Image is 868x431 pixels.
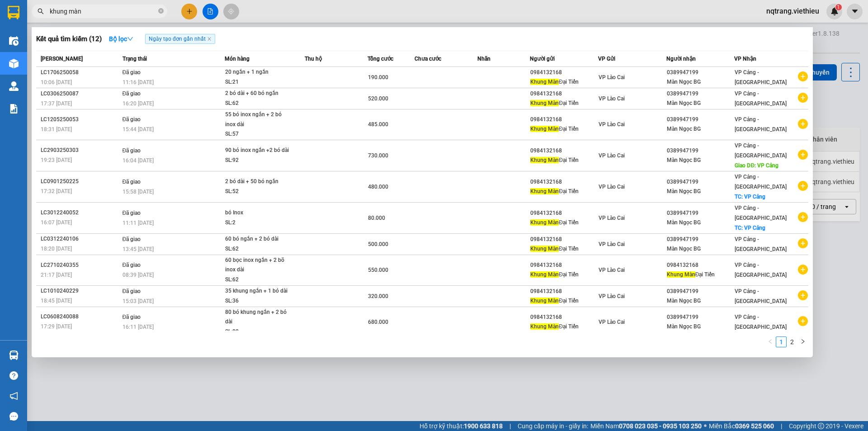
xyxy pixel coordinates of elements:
span: Món hàng [225,56,250,62]
li: Next Page [797,336,808,347]
span: 16:11 [DATE] [123,324,154,330]
span: plus-circle [798,150,808,160]
div: 0984132168 [530,68,598,77]
span: close-circle [158,8,164,14]
span: VP Lào Cai [599,121,625,128]
div: 55 bó inox ngắn + 2 bó inox dài [225,110,293,129]
div: SL: 21 [225,77,293,87]
span: VP Lào Cai [599,293,625,299]
span: Đã giao [123,90,141,97]
div: 0389947199 [667,68,734,77]
span: Khung Màn [530,188,559,194]
div: SL: 62 [225,275,293,285]
img: warehouse-icon [9,81,19,91]
span: left [768,339,773,344]
span: VP Lào Cai [599,95,625,102]
span: Khung Màn [530,100,559,106]
span: Trạng thái [123,56,147,62]
span: Đã giao [123,116,141,123]
span: VP Cảng - [GEOGRAPHIC_DATA] [735,116,787,133]
span: 19:23 [DATE] [41,157,72,163]
div: 0389947199 [667,208,734,218]
span: question-circle [9,371,18,380]
div: 80 bó khung ngắn + 2 bó dài [225,308,293,327]
span: plus-circle [798,71,808,81]
span: 80.000 [368,215,385,221]
div: 0389947199 [667,89,734,99]
div: Đại Tiến [530,244,598,254]
span: VP Nhận [734,56,756,62]
div: Đại Tiến [530,99,598,108]
div: Đại Tiến [530,77,598,87]
span: 10:06 [DATE] [41,79,72,85]
span: down [127,36,133,42]
span: VP Lào Cai [599,74,625,81]
div: 0984132168 [667,260,734,270]
span: Đã giao [123,147,141,154]
span: 680.000 [368,319,388,325]
span: Chưa cước [415,56,441,62]
span: close [207,37,212,41]
div: Màn Ngọc BG [667,187,734,196]
div: LC2903250303 [41,146,120,155]
span: Khung Màn [530,79,559,85]
span: VP Cảng - [GEOGRAPHIC_DATA] [735,314,787,330]
div: 0984132168 [530,208,598,218]
span: plus-circle [798,119,808,129]
span: Tổng cước [368,56,393,62]
span: VP Cảng - [GEOGRAPHIC_DATA] [735,288,787,304]
span: right [800,339,806,344]
div: Màn Ngọc BG [667,244,734,254]
span: VP Lào Cai [599,184,625,190]
a: 1 [776,337,786,347]
div: 0389947199 [667,235,734,244]
div: LC0312240106 [41,234,120,244]
span: Đã giao [123,69,141,76]
div: 2 bó dài + 60 bó ngắn [225,89,293,99]
div: SL: 57 [225,129,293,139]
div: 20 ngắn + 1 ngắn [225,67,293,77]
div: LC0901250225 [41,177,120,186]
div: 0389947199 [667,146,734,156]
span: Đã giao [123,288,141,294]
span: 480.000 [368,184,388,190]
div: 0984132168 [530,146,598,156]
div: Màn Ngọc BG [667,99,734,108]
div: SL: 62 [225,244,293,254]
div: Đại Tiến [530,156,598,165]
div: Đại Tiến [530,124,598,134]
span: Khung Màn [530,323,559,330]
div: SL: 2 [225,218,293,228]
div: 90 bó inox ngắn +2 bó dài [225,146,293,156]
div: Màn Ngọc BG [667,218,734,227]
span: 13:45 [DATE] [123,246,154,252]
div: 0984132168 [530,115,598,124]
span: plus-circle [798,212,808,222]
span: 320.000 [368,293,388,299]
span: VP Cảng - [GEOGRAPHIC_DATA] [735,90,787,107]
div: SL: 36 [225,296,293,306]
div: 0984132168 [530,313,598,322]
span: Khung Màn [530,246,559,252]
span: VP Lào Cai [599,241,625,247]
span: Thu hộ [305,56,322,62]
span: plus-circle [798,290,808,300]
div: LC0306250087 [41,89,120,99]
div: LC1010240229 [41,286,120,296]
span: plus-circle [798,265,808,275]
div: 2 bó dài + 50 bó ngắn [225,177,293,187]
span: Người gửi [530,56,555,62]
div: Đại Tiến [530,187,598,196]
span: VP Cảng - [GEOGRAPHIC_DATA] [735,262,787,278]
span: Đã giao [123,236,141,242]
span: VP Cảng - [GEOGRAPHIC_DATA] [735,174,787,190]
div: Màn Ngọc BG [667,296,734,306]
span: 17:37 [DATE] [41,100,72,107]
div: LC2710240355 [41,260,120,270]
span: close-circle [158,7,164,16]
span: 17:29 [DATE] [41,323,72,330]
span: 08:39 [DATE] [123,272,154,278]
span: search [38,8,44,14]
img: warehouse-icon [9,350,19,360]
